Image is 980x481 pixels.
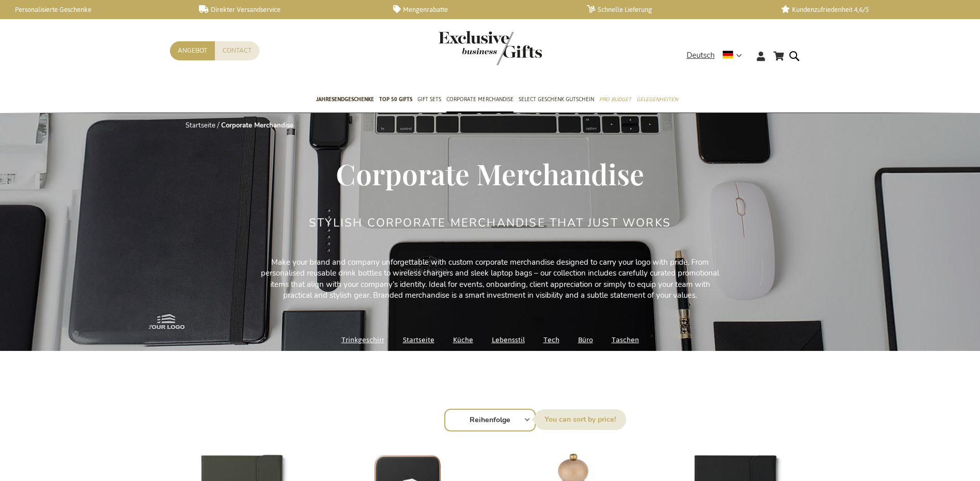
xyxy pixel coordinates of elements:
[5,5,182,14] a: Personalisierte Geschenke
[453,333,473,347] a: Küche
[309,217,671,229] h2: Stylish Corporate Merchandise That Just Works
[439,31,490,65] a: store logo
[336,154,644,193] span: Corporate Merchandise
[446,94,514,105] span: Corporate Merchandise
[379,94,412,105] span: TOP 50 Gifts
[599,94,631,105] span: Pro Budget
[636,94,678,105] span: Gelegenheiten
[687,50,715,61] span: Deutsch
[185,121,215,130] a: Startseite
[403,333,434,347] a: Startseite
[612,333,639,347] a: Taschen
[221,121,293,130] strong: Corporate Merchandise
[258,257,723,301] p: Make your brand and company unforgettable with custom corporate merchandise designed to carry you...
[417,94,441,105] span: Gift Sets
[519,94,594,105] span: Select Geschenk Gutschein
[587,5,764,14] a: Schnelle Lieferung
[578,333,593,347] a: Büro
[687,50,749,61] div: Deutsch
[215,41,259,60] a: Contact
[534,409,626,430] label: Sortieren nach
[439,31,542,65] img: Exclusive Business gifts logo
[781,5,958,14] a: Kundenzufriedenheit 4,6/5
[199,5,376,14] a: Direkter Versandservice
[543,333,559,347] a: Tech
[341,333,384,347] a: Trinkgeschirr
[393,5,570,14] a: Mengenrabatte
[492,333,525,347] a: Lebensstil
[170,41,215,60] a: Angebot
[316,94,374,105] span: Jahresendgeschenke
